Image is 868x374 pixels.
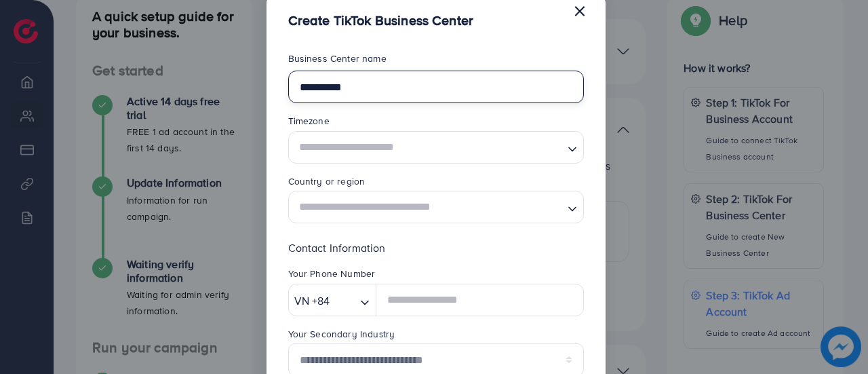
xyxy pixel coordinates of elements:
[294,291,309,311] span: VN
[294,195,562,220] input: Search for option
[288,131,584,164] div: Search for option
[312,291,330,311] span: +84
[288,284,377,316] div: Search for option
[288,10,474,30] h5: Create TikTok Business Center
[288,174,366,188] label: Country or region
[288,52,584,71] legend: Business Center name
[288,114,330,128] label: Timezone
[288,240,584,256] p: Contact Information
[334,291,355,312] input: Search for option
[288,191,584,223] div: Search for option
[294,134,562,160] input: Search for option
[288,327,395,341] label: Your Secondary Industry
[288,267,376,280] label: Your Phone Number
